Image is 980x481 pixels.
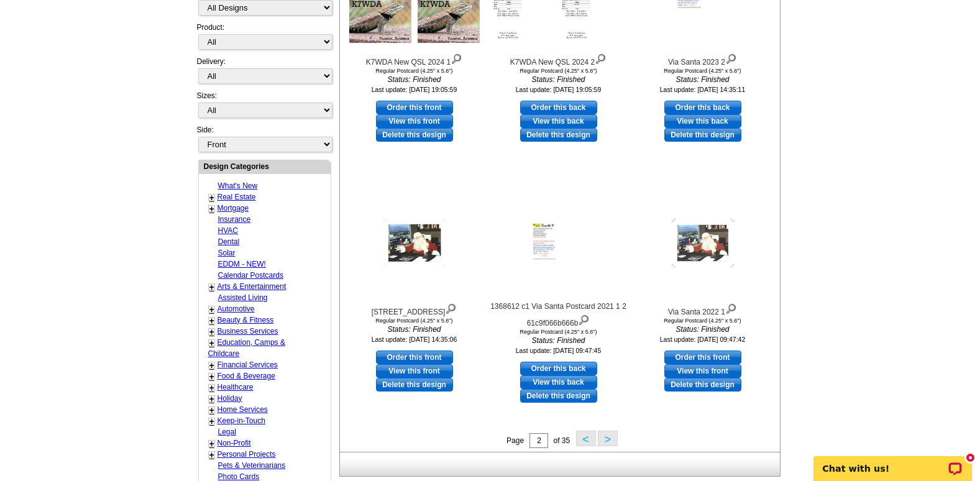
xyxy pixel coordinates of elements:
div: Sizes: [197,90,331,124]
a: Business Services [218,327,278,336]
a: View this front [664,364,741,378]
a: Arts & Entertainment [218,282,286,291]
a: Education, Camps & Childcare [208,338,285,358]
a: use this design [520,362,597,375]
a: Dental [218,237,240,246]
i: Status: Finished [346,324,483,335]
span: Page [506,436,524,445]
i: Status: Finished [634,324,771,335]
img: Via Santa 2022 1 [672,219,734,267]
a: + [209,405,214,415]
a: use this design [520,101,597,114]
a: Delete this design [376,378,453,392]
small: Last update: [DATE] 14:35:11 [660,86,746,93]
div: Regular Postcard (4.25" x 5.6") [346,68,483,74]
a: + [209,204,214,214]
a: Automotive [218,305,255,313]
a: + [209,282,214,292]
a: + [209,338,214,348]
div: Regular Postcard (4.25" x 5.6") [634,68,771,74]
a: + [209,383,214,393]
button: < [576,431,596,446]
div: Via Santa 2022 1 [634,301,771,318]
a: Photo Cards [218,472,260,481]
a: Solar [218,249,236,257]
a: View this back [520,114,597,128]
a: Insurance [218,215,251,224]
a: Delete this design [376,128,453,142]
div: Delivery: [197,56,331,90]
i: Status: Finished [490,74,627,85]
a: + [209,394,214,404]
img: view design details [451,51,462,65]
a: + [209,193,214,203]
a: + [209,305,214,314]
a: EDDM - NEW! [218,260,266,268]
span: of 35 [553,436,570,445]
small: Last update: [DATE] 14:35:06 [372,336,457,343]
a: Calendar Postcards [218,271,283,280]
div: Regular Postcard (4.25" x 5.6") [490,68,627,74]
small: Last update: [DATE] 09:47:45 [516,347,602,354]
div: Design Categories [199,160,331,172]
a: Healthcare [218,383,254,392]
a: Keep-in-Touch [218,416,265,425]
a: Delete this design [520,128,597,142]
div: 1368612 c1 Via Santa Postcard 2021 1 2 61c9f066b666b [490,301,627,329]
div: Regular Postcard (4.25" x 5.6") [490,329,627,335]
img: view design details [595,51,607,65]
a: Holiday [218,394,242,403]
a: Food & Beverage [218,372,275,380]
a: View this back [664,114,741,128]
a: View this front [376,364,453,378]
a: Legal [218,428,236,436]
small: Last update: [DATE] 19:05:59 [516,86,602,93]
a: use this design [664,101,741,114]
div: Regular Postcard (4.25" x 5.6") [346,318,483,324]
a: HVAC [218,226,238,235]
div: Regular Postcard (4.25" x 5.6") [634,318,771,324]
div: K7WDA New QSL 2024 2 [490,51,627,68]
div: [STREET_ADDRESS] [346,301,483,318]
a: Real Estate [218,193,256,201]
img: view design details [725,51,737,65]
button: > [598,431,618,446]
img: view design details [725,301,737,314]
a: + [209,416,214,426]
a: View this back [520,375,597,389]
a: + [209,327,214,337]
a: Home Services [218,405,268,414]
img: 1368612 c1 Via Santa Postcard 2021 1 2 61c9f066b666b [528,219,590,267]
a: Non-Profit [218,439,251,447]
a: Delete this design [520,389,597,403]
a: Delete this design [664,128,741,142]
i: Status: Finished [634,74,771,85]
div: Product: [197,22,331,56]
i: Status: Finished [490,335,627,346]
a: Personal Projects [218,450,276,459]
a: Pets & Veterinarians [218,461,286,470]
a: use this design [376,350,453,364]
div: Side: [197,124,331,153]
a: Beauty & Fitness [218,316,274,324]
a: + [209,360,214,370]
div: K7WDA New QSL 2024 1 [346,51,483,68]
a: Assisted Living [218,293,268,302]
a: + [209,316,214,326]
a: Financial Services [218,360,278,369]
div: Via Santa 2023 2 [634,51,771,68]
small: Last update: [DATE] 09:47:42 [660,336,746,343]
a: + [209,439,214,449]
a: use this design [376,101,453,114]
a: + [209,450,214,460]
a: View this front [376,114,453,128]
a: Delete this design [664,378,741,392]
a: What's New [218,181,258,190]
a: Mortgage [218,204,249,213]
img: view design details [445,301,457,314]
i: Status: Finished [346,74,483,85]
img: Via Santa 2023 1 [383,219,446,267]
